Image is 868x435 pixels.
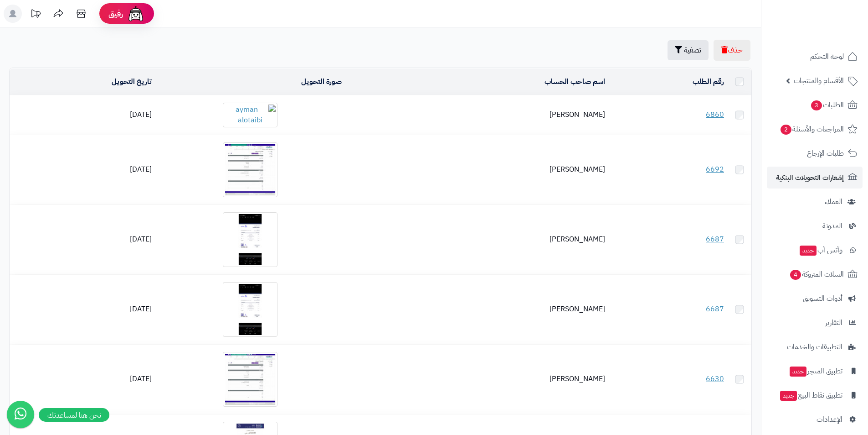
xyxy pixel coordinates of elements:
td: [PERSON_NAME] [345,345,609,414]
span: جديد [790,367,806,377]
a: وآتس آبجديد [767,239,863,261]
span: التطبيقات والخدمات [787,341,842,353]
span: رفيق [108,8,123,19]
td: [PERSON_NAME] [345,205,609,274]
button: تصفية [668,40,709,60]
a: الإعدادات [767,409,863,430]
a: طلبات الإرجاع [767,142,863,164]
td: [PERSON_NAME] [345,135,609,204]
span: لوحة التحكم [810,50,844,63]
img: ابو سلطان جمجوم [223,142,277,197]
span: جديد [780,391,797,401]
td: [DATE] [10,275,155,344]
a: المدونة [767,215,863,237]
span: 2 [781,125,792,135]
a: تاريخ التحويل [112,76,152,87]
a: 6860 [706,109,724,120]
span: المراجعات والأسئلة [780,123,844,136]
a: صورة التحويل [301,76,342,87]
a: لوحة التحكم [767,46,863,68]
span: الأقسام والمنتجات [794,74,844,87]
a: 6687 [706,234,724,245]
span: التقارير [825,316,842,329]
a: التقارير [767,312,863,334]
a: تطبيق المتجرجديد [767,360,863,382]
a: اسم صاحب الحساب [544,76,605,87]
img: ابو سلطان جمجوم [223,352,277,407]
span: الإعدادات [817,413,842,426]
img: ai-face.png [127,5,145,23]
button: حذف [714,40,750,61]
a: 6687 [706,304,724,314]
span: أدوات التسويق [803,292,842,305]
span: وآتس آب [799,244,842,257]
td: [DATE] [10,345,155,414]
a: المراجعات والأسئلة2 [767,118,863,140]
span: الطلبات [810,99,844,111]
img: logo-2.png [806,21,859,40]
a: العملاء [767,191,863,213]
img: ayman alotaibi [223,103,277,127]
span: جديد [800,246,817,256]
a: أدوات التسويق [767,288,863,309]
span: 3 [811,100,822,111]
span: العملاء [825,195,842,208]
a: التطبيقات والخدمات [767,336,863,358]
a: تطبيق نقاط البيعجديد [767,384,863,406]
span: السلات المتروكة [789,268,844,281]
td: [DATE] [10,135,155,204]
span: تطبيق نقاط البيع [779,389,842,402]
a: 6630 [706,373,724,384]
td: [PERSON_NAME] [345,275,609,344]
td: [DATE] [10,95,155,135]
img: Mohammad ali Al salih [223,212,277,267]
td: [PERSON_NAME] [345,95,609,135]
a: السلات المتروكة4 [767,263,863,285]
a: تحديثات المنصة [24,5,47,25]
a: الطلبات3 [767,94,863,116]
a: 6692 [706,164,724,175]
span: إشعارات التحويلات البنكية [776,171,844,184]
img: Mohammad ali Al salih [223,282,277,337]
span: طلبات الإرجاع [807,147,844,160]
td: [DATE] [10,205,155,274]
a: رقم الطلب [693,76,724,87]
span: تطبيق المتجر [789,365,842,377]
span: تصفية [684,45,701,56]
span: المدونة [822,220,842,232]
span: 4 [790,270,801,280]
a: إشعارات التحويلات البنكية [767,167,863,189]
